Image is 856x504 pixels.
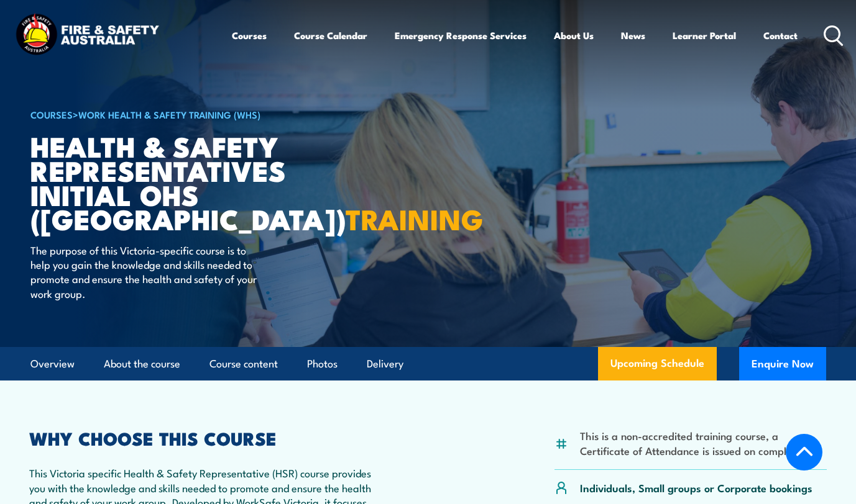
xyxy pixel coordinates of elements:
h1: Health & Safety Representatives Initial OHS ([GEOGRAPHIC_DATA]) [30,133,338,231]
strong: TRAINING [346,197,484,240]
a: Delivery [367,348,403,380]
a: Learner Portal [673,20,736,50]
a: Overview [30,348,75,380]
a: Course Calendar [294,20,367,50]
li: This is a non-accredited training course, a Certificate of Attendance is issued on completion. [580,428,827,457]
a: Upcoming Schedule [598,347,717,380]
a: About the course [104,348,180,380]
a: Emergency Response Services [395,20,527,50]
a: Courses [232,20,267,50]
button: Enquire Now [739,347,826,380]
p: Individuals, Small groups or Corporate bookings [580,480,812,495]
a: Photos [307,348,338,380]
a: COURSES [30,107,73,121]
h6: > [30,107,338,122]
a: News [621,20,645,50]
a: About Us [554,20,594,50]
a: Course content [209,348,278,380]
p: The purpose of this Victoria-specific course is to help you gain the knowledge and skills needed ... [30,243,257,301]
a: Contact [763,20,798,50]
h2: WHY CHOOSE THIS COURSE [29,430,375,446]
a: Work Health & Safety Training (WHS) [78,107,260,121]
